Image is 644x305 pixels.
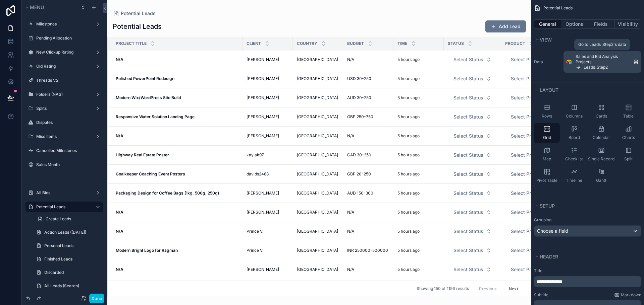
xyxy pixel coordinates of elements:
label: Disputes [36,120,99,125]
button: Columns [561,101,587,122]
button: Grid [534,123,560,143]
span: Board [569,135,580,140]
label: All Bids [36,190,90,196]
button: Header [534,252,637,261]
label: Old Rating [36,64,90,69]
button: Rows [534,101,560,122]
label: Finished Leads [44,256,99,262]
a: New Clickup Rating [36,50,90,55]
span: Sales and Bid Analysis Projects [576,54,631,65]
button: Single Record [588,144,614,164]
button: Options [561,19,588,29]
label: Folders (NAS) [36,92,90,97]
a: Markdown [614,292,641,298]
button: Next [504,284,523,294]
span: Cards [596,113,607,119]
label: Threads V2 [36,78,99,83]
span: Budget [347,41,364,46]
label: Sales Month [36,162,99,167]
button: Gantt [588,166,614,186]
button: View [534,35,637,45]
button: Table [615,101,641,122]
span: Choose a field [537,228,568,234]
button: Fields [588,19,615,29]
label: Pending Allocation [36,35,99,41]
label: Title [534,268,641,274]
button: General [534,19,561,29]
button: Setup [534,201,637,211]
button: Menu [24,3,76,12]
span: Gantt [596,178,606,183]
label: Grouping [534,217,551,223]
a: Sales and Bid Analysis ProjectsLeads_Step2 [563,51,641,73]
span: Country [297,41,317,46]
label: Cancelled Milestones [36,148,99,153]
a: Create Leads [34,214,103,224]
button: Choose a field [534,225,641,237]
span: Time [397,41,407,46]
img: Airtable Logo [566,59,572,65]
button: Checklist [561,144,587,164]
button: Board [561,123,587,143]
label: Discarded [44,270,99,275]
button: Calendar [588,123,614,143]
span: Pivot Table [536,178,557,183]
button: Timeline [561,166,587,186]
span: Header [540,254,558,259]
span: Map [543,156,551,162]
label: Misc Items [36,134,90,139]
button: Layout [534,85,637,95]
span: Project Title [116,41,147,46]
span: Go to Leads_Step2's data [578,42,626,47]
span: Status [448,41,464,46]
button: Done [89,294,104,303]
label: Subtitle [534,292,548,298]
button: Visibility [614,19,641,29]
label: Milestones [36,21,90,27]
label: Splits [36,106,90,111]
span: Checklist [565,156,583,162]
span: Columns [566,113,583,119]
label: Potential Leads [36,204,90,210]
span: Showing 150 of 1156 results [417,286,469,292]
span: Potential Leads [543,5,573,11]
span: Calendar [593,135,610,140]
label: Personal Leads [44,243,99,248]
span: Table [623,113,634,119]
span: Single Record [588,156,614,162]
label: All Leads (Search) [44,283,99,289]
button: Split [615,144,641,164]
span: Charts [622,135,635,140]
span: Markdown [621,292,641,298]
span: Product [505,41,525,46]
span: Grid [543,135,551,140]
button: Pivot Table [534,166,560,186]
button: Cards [588,101,614,122]
span: Split [624,156,633,162]
span: Client [247,41,261,46]
label: Data [534,59,561,65]
label: Action Leads ([DATE]) [44,230,99,235]
span: Rows [542,113,552,119]
div: scrollable content [534,276,641,287]
span: View [540,37,552,43]
span: Timeline [566,178,582,183]
span: Menu [30,4,44,10]
span: Layout [540,87,558,93]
